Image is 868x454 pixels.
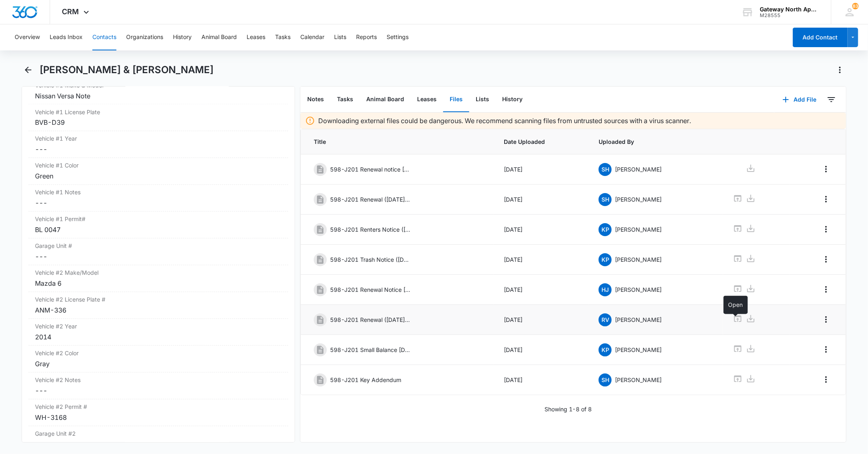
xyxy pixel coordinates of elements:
div: Vehicle #1 ColorGreen [28,158,288,185]
div: Vehicle #1 Permit#BL 0047 [28,212,288,239]
div: Vehicle #2 License Plate #ANM-336 [28,292,288,319]
p: 598-J201 Renters Notice ([DATE]) [330,225,411,234]
div: Vehicle #2 Make/ModelMazda 6 [28,265,288,292]
span: KP [599,343,612,356]
span: KP [599,253,612,266]
td: [DATE] [494,154,589,185]
p: [PERSON_NAME] [615,225,662,234]
button: Overview [15,24,40,50]
button: Lists [334,24,346,50]
td: [DATE] [494,245,589,275]
button: Overflow Menu [820,193,833,206]
span: Uploaded By [599,137,713,146]
div: Nissan Versa Note [35,91,281,101]
td: [DATE] [494,185,589,215]
button: Contacts [92,24,116,50]
div: notifications count [852,3,859,9]
div: Garage Unit #--- [28,239,288,265]
div: Vehicle #2 Notes--- [28,373,288,400]
dd: --- [35,252,281,262]
button: Overflow Menu [820,373,833,386]
dd: --- [35,145,281,154]
td: [DATE] [494,335,589,365]
p: 598-J201 Renewal Notice [DATE] [330,285,411,294]
div: 2014 [35,332,281,342]
button: Overflow Menu [820,343,833,356]
button: Add File [774,90,825,109]
dd: --- [35,198,281,208]
p: [PERSON_NAME] [615,195,662,204]
p: 598-J201 Renewal notice [DATE] [330,165,411,174]
span: CRM [62,7,79,16]
p: [PERSON_NAME] [615,345,662,354]
span: Date Uploaded [504,137,579,146]
button: Leads Inbox [50,24,83,50]
div: account id [760,13,819,18]
button: Organizations [126,24,163,50]
button: Reports [356,24,377,50]
div: Green [35,172,281,181]
label: Vehicle #2 Permit # [35,403,281,411]
div: Mazda 6 [35,279,281,289]
span: SH [599,163,612,176]
div: Garage Unit #2--- [28,426,288,453]
p: [PERSON_NAME] [615,255,662,264]
div: Vehicle #2 Permit #WH-3168 [28,400,288,426]
label: Vehicle #2 Year [35,322,281,331]
button: Animal Board [360,87,411,112]
div: Vehicle #1 Notes--- [28,185,288,212]
button: Overflow Menu [820,223,833,236]
label: Garage Unit # [35,242,281,250]
button: Tasks [275,24,291,50]
button: Overflow Menu [820,283,833,296]
dd: --- [35,386,281,396]
label: Vehicle #1 Permit# [35,215,281,224]
button: Notes [301,87,330,112]
button: History [496,87,529,112]
div: Vehicle #1 Make & ModelNissan Versa Note [28,78,288,104]
p: [PERSON_NAME] [615,315,662,324]
div: account name [760,6,819,13]
h1: [PERSON_NAME] & [PERSON_NAME] [39,64,214,76]
div: WH-3168 [35,413,281,423]
p: 598-J201 Renewal ([DATE]-[DATE]) [330,195,411,204]
label: Vehicle #2 Notes [35,376,281,384]
span: Title [314,137,484,146]
label: Vehicle #1 Year [35,135,281,143]
div: Vehicle #2 ColorGray [28,346,288,373]
label: Garage Unit #2 [35,430,281,438]
button: Tasks [330,87,360,112]
p: 598-J201 Trash Notice ([DATE]) [330,255,411,264]
button: Calendar [300,24,324,50]
div: ANM-336 [35,306,281,315]
span: RV [599,313,612,326]
td: [DATE] [494,365,589,395]
p: [PERSON_NAME] [615,376,662,384]
div: Vehicle #1 Year--- [28,131,288,158]
button: Leases [411,87,443,112]
button: Settings [387,24,409,50]
label: Vehicle #1 License Plate [35,108,281,116]
div: Gray [35,359,281,369]
button: Overflow Menu [820,313,833,326]
p: [PERSON_NAME] [615,165,662,174]
p: [PERSON_NAME] [615,285,662,294]
div: Vehicle #2 Year2014 [28,319,288,346]
div: BL 0047 [35,225,281,235]
button: Lists [469,87,496,112]
button: Overflow Menu [820,163,833,176]
button: Add Contact [793,28,848,47]
label: Vehicle #2 License Plate # [35,295,281,304]
td: [DATE] [494,215,589,245]
p: Downloading external files could be dangerous. We recommend scanning files from untrusted sources... [318,116,691,126]
div: BVB-D39 [35,118,281,128]
button: History [173,24,192,50]
p: 598-J201 Renewal ([DATE]-[DATE]) [330,315,411,324]
td: [DATE] [494,305,589,335]
span: KP [599,223,612,236]
label: Vehicle #2 Color [35,349,281,358]
label: Vehicle #1 Color [35,161,281,170]
button: Actions [833,63,846,76]
button: Animal Board [201,24,237,50]
dd: --- [35,440,281,450]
